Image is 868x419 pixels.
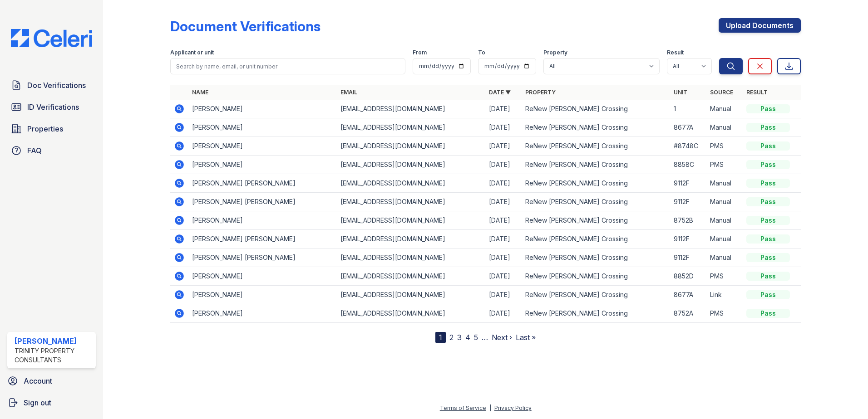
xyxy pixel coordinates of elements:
div: Document Verifications [170,18,321,34]
a: ID Verifications [7,98,96,116]
a: Privacy Policy [494,404,532,411]
a: Last » [516,333,536,342]
td: [DATE] [485,193,522,211]
td: [PERSON_NAME] [188,267,337,286]
span: Account [24,375,52,386]
td: Manual [706,193,743,211]
img: CE_Logo_Blue-a8612792a0a2168367f1c8372b55b34899dd931a85d93a1a3d3e32e68fde9ad4.png [4,29,99,47]
td: PMS [706,304,743,323]
td: [DATE] [485,174,522,193]
a: FAQ [7,141,96,160]
div: Pass [746,141,790,151]
td: #8748C [670,137,706,156]
td: [EMAIL_ADDRESS][DOMAIN_NAME] [337,286,485,304]
td: ReNew [PERSON_NAME] Crossing [522,193,670,211]
td: [DATE] [485,100,522,118]
td: Manual [706,211,743,230]
td: 8677A [670,118,706,137]
td: [EMAIL_ADDRESS][DOMAIN_NAME] [337,118,485,137]
label: Applicant or unit [170,49,214,56]
td: [DATE] [485,286,522,304]
a: 5 [474,333,478,342]
td: [EMAIL_ADDRESS][DOMAIN_NAME] [337,267,485,286]
td: [PERSON_NAME] [188,304,337,323]
td: [DATE] [485,137,522,156]
td: 9112F [670,248,706,267]
td: [DATE] [485,118,522,137]
td: Manual [706,100,743,118]
a: Name [192,89,208,96]
td: Manual [706,118,743,137]
td: [EMAIL_ADDRESS][DOMAIN_NAME] [337,137,485,156]
td: [PERSON_NAME] [188,211,337,230]
td: [EMAIL_ADDRESS][DOMAIN_NAME] [337,248,485,267]
td: [PERSON_NAME] [PERSON_NAME] [188,193,337,211]
td: Manual [706,230,743,248]
a: Result [746,89,768,96]
td: 8752B [670,211,706,230]
span: Properties [27,123,63,134]
div: Pass [746,234,790,244]
td: ReNew [PERSON_NAME] Crossing [522,211,670,230]
td: ReNew [PERSON_NAME] Crossing [522,304,670,323]
td: ReNew [PERSON_NAME] Crossing [522,174,670,193]
td: [PERSON_NAME] [188,100,337,118]
a: Date ▼ [489,89,511,96]
div: [PERSON_NAME] [15,336,92,346]
div: Pass [746,197,790,206]
td: ReNew [PERSON_NAME] Crossing [522,156,670,174]
a: Doc Verifications [7,76,96,94]
td: [EMAIL_ADDRESS][DOMAIN_NAME] [337,211,485,230]
td: [DATE] [485,211,522,230]
div: Pass [746,253,790,262]
td: [DATE] [485,156,522,174]
div: Pass [746,123,790,132]
td: 8852D [670,267,706,286]
td: [PERSON_NAME] [188,137,337,156]
label: From [413,49,427,56]
div: Pass [746,309,790,318]
td: [DATE] [485,267,522,286]
td: [EMAIL_ADDRESS][DOMAIN_NAME] [337,156,485,174]
td: 8858C [670,156,706,174]
span: ID Verifications [27,102,79,112]
a: 4 [465,333,470,342]
td: ReNew [PERSON_NAME] Crossing [522,248,670,267]
td: PMS [706,156,743,174]
span: FAQ [27,145,42,156]
td: PMS [706,137,743,156]
a: Unit [674,89,687,96]
div: Pass [746,290,790,299]
td: [EMAIL_ADDRESS][DOMAIN_NAME] [337,100,485,118]
td: [EMAIL_ADDRESS][DOMAIN_NAME] [337,230,485,248]
td: 9112F [670,230,706,248]
span: … [482,332,488,343]
div: Pass [746,160,790,169]
td: [EMAIL_ADDRESS][DOMAIN_NAME] [337,193,485,211]
td: [PERSON_NAME] [188,156,337,174]
span: Sign out [24,397,51,408]
a: Terms of Service [440,404,486,411]
td: [EMAIL_ADDRESS][DOMAIN_NAME] [337,304,485,323]
td: ReNew [PERSON_NAME] Crossing [522,118,670,137]
td: ReNew [PERSON_NAME] Crossing [522,100,670,118]
td: 8752A [670,304,706,323]
a: Sign out [4,394,99,412]
td: Manual [706,174,743,193]
div: | [489,404,491,411]
div: Pass [746,272,790,281]
td: ReNew [PERSON_NAME] Crossing [522,230,670,248]
a: 3 [457,333,462,342]
a: Email [340,89,357,96]
td: [PERSON_NAME] [PERSON_NAME] [188,174,337,193]
td: [PERSON_NAME] [PERSON_NAME] [188,230,337,248]
div: Trinity Property Consultants [15,346,92,365]
input: Search by name, email, or unit number [170,58,405,74]
td: ReNew [PERSON_NAME] Crossing [522,137,670,156]
td: [DATE] [485,248,522,267]
td: 9112F [670,193,706,211]
a: Next › [492,333,512,342]
div: Pass [746,216,790,225]
label: Property [543,49,567,56]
